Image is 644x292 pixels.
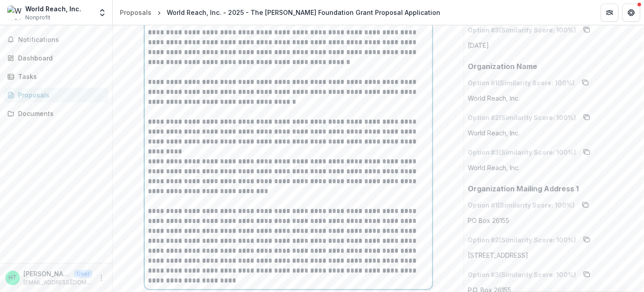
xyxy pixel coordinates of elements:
button: Notifications [4,32,109,47]
p: Option # 1 (Similarity Score: 100 %) [468,78,575,88]
button: copy to clipboard [580,232,594,247]
div: Tasks [18,72,101,81]
button: copy to clipboard [580,110,594,125]
p: World Reach, Inc. [468,163,520,172]
p: [PERSON_NAME] [23,269,70,278]
a: Documents [4,106,109,121]
button: Partners [601,4,619,22]
p: Option # 2 (Similarity Score: 100 %) [468,113,576,122]
a: Proposals [116,6,155,19]
button: Get Help [622,4,640,22]
p: Organization Mailing Address 1 [468,183,579,194]
p: Option # 3 (Similarity Score: 100 %) [468,25,576,35]
a: Tasks [4,69,109,84]
span: Nonprofit [25,14,50,22]
p: PO Box 26155 [468,216,509,225]
button: copy to clipboard [580,23,594,37]
img: World Reach, Inc. [7,5,22,20]
div: Proposals [18,90,101,100]
button: copy to clipboard [578,198,593,212]
button: copy to clipboard [580,145,594,159]
p: Option # 3 (Similarity Score: 100 %) [468,270,576,279]
button: copy to clipboard [580,267,594,282]
p: Option # 2 (Similarity Score: 100 %) [468,235,576,245]
div: World Reach, Inc. - 2025 - The [PERSON_NAME] Foundation Grant Proposal Application [167,8,440,17]
nav: breadcrumb [116,6,444,19]
a: Proposals [4,88,109,102]
p: [EMAIL_ADDRESS][DOMAIN_NAME] [23,278,92,287]
p: User [74,270,92,278]
div: Proposals [120,8,151,17]
p: Option # 3 (Similarity Score: 100 %) [468,148,576,157]
p: World Reach, Inc. [468,93,520,103]
div: World Reach, Inc. [25,4,81,14]
div: Dashboard [18,53,101,63]
button: copy to clipboard [578,75,593,90]
p: World Reach, Inc. [468,128,520,138]
div: Heather Thornburgh [9,275,17,281]
span: Notifications [18,36,105,44]
a: Dashboard [4,51,109,65]
p: [STREET_ADDRESS] [468,250,528,260]
div: Documents [18,109,101,118]
button: Open entity switcher [96,4,109,22]
p: Option # 1 (Similarity Score: 100 %) [468,200,575,210]
button: More [96,273,107,283]
p: Organization Name [468,61,537,72]
p: [DATE] [468,41,489,50]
